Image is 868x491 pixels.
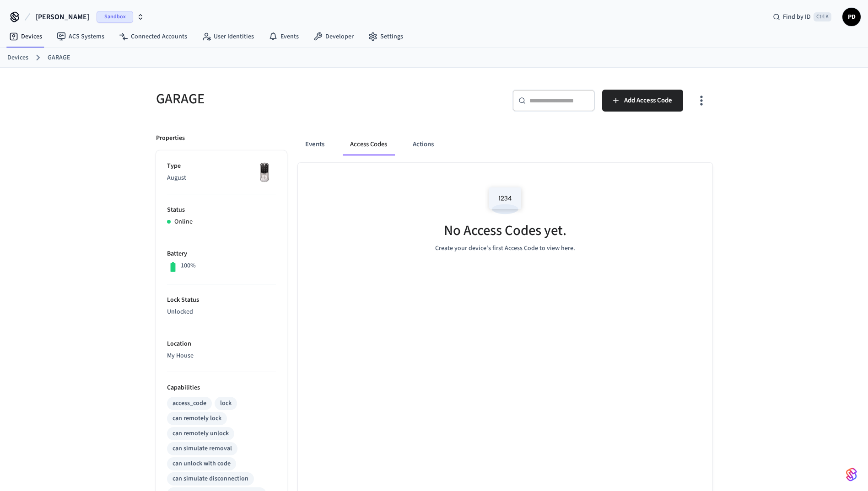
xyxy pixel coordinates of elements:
div: access_code [173,399,206,408]
p: Location [167,339,276,349]
p: August [167,173,276,183]
p: Create your device's first Access Code to view here. [435,244,575,253]
div: Find by IDCtrl K [766,9,839,25]
p: Online [174,217,193,227]
div: can remotely lock [173,414,221,423]
p: Properties [156,133,185,143]
p: Capabilities [167,383,276,393]
button: Access Codes [343,133,394,155]
a: Settings [361,28,410,45]
a: User Identities [194,28,261,45]
div: lock [220,399,232,408]
h5: GARAGE [156,90,429,108]
p: My House [167,351,276,361]
div: can simulate disconnection [173,474,248,484]
a: Connected Accounts [112,28,194,45]
div: ant example [298,133,712,155]
p: Battery [167,249,276,259]
a: GARAGE [48,53,70,63]
img: Yale Assure Touchscreen Wifi Smart Lock, Satin Nickel, Front [253,161,276,184]
p: Lock Status [167,295,276,305]
a: Devices [2,28,49,45]
button: PD [842,8,861,26]
p: Unlocked [167,307,276,317]
span: Add Access Code [624,95,672,107]
h5: No Access Codes yet. [444,221,566,240]
span: PD [843,9,860,25]
p: Status [167,205,276,215]
span: Sandbox [97,11,133,23]
p: Type [167,161,276,171]
div: can simulate removal [173,444,232,454]
img: SeamLogoGradient.69752ec5.svg [846,467,857,482]
a: Devices [7,53,28,63]
a: Developer [306,28,361,45]
img: Access Codes Empty State [485,181,526,220]
span: Ctrl K [814,12,831,21]
button: Add Access Code [602,90,683,112]
p: 100% [181,261,196,271]
a: ACS Systems [49,28,112,45]
span: Find by ID [783,12,811,21]
a: Events [261,28,306,45]
div: can remotely unlock [173,429,229,438]
button: Events [298,133,332,155]
button: Actions [405,133,441,155]
div: can unlock with code [173,459,231,469]
span: [PERSON_NAME] [36,11,89,22]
